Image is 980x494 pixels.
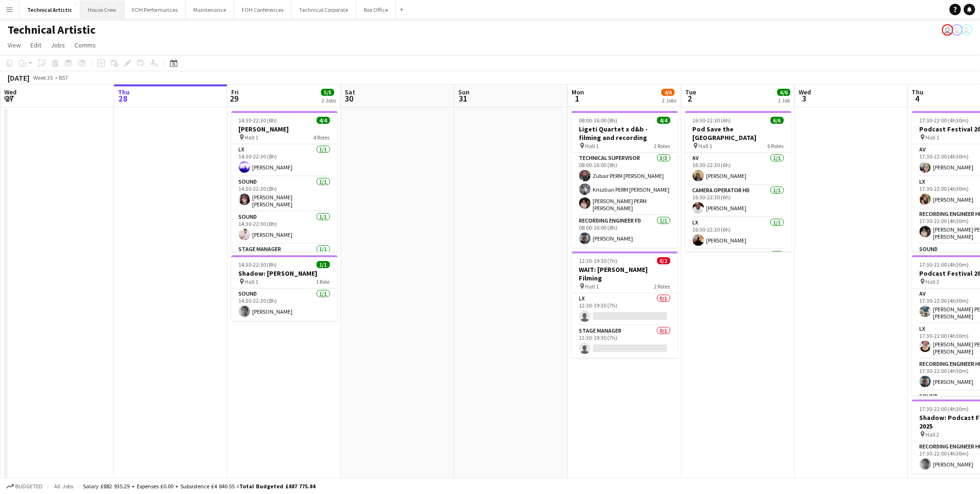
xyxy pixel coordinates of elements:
[292,0,356,19] button: Technical Corporate
[654,283,670,290] span: 2 Roles
[27,39,45,51] a: Edit
[4,39,25,51] a: View
[684,93,696,104] span: 2
[685,217,792,250] app-card-role: LX1/116:30-22:30 (6h)[PERSON_NAME]
[693,117,731,124] span: 16:30-22:30 (6h)
[654,142,670,149] span: 2 Roles
[231,125,338,133] h3: [PERSON_NAME]
[570,93,584,104] span: 1
[231,144,338,177] app-card-role: LX1/114:30-22:30 (8h)[PERSON_NAME]
[317,261,330,268] span: 1/1
[30,41,41,49] span: Edit
[239,117,277,124] span: 14:30-22:30 (8h)
[572,265,678,282] h3: WAIT: [PERSON_NAME] Filming
[317,117,330,124] span: 4/4
[942,24,953,36] app-user-avatar: Sally PERM Pochciol
[920,405,969,412] span: 17:30-22:00 (4h30m)
[952,24,963,36] app-user-avatar: Liveforce Admin
[911,93,924,104] span: 4
[926,278,940,285] span: Hall 2
[231,88,239,96] span: Fri
[51,41,65,49] span: Jobs
[231,111,338,252] app-job-card: 14:30-22:30 (8h)4/4[PERSON_NAME] Hall 14 RolesLX1/114:30-22:30 (8h)[PERSON_NAME]Sound1/114:30-22:...
[572,125,678,142] h3: Ligeti Quartet x d&b - filming and recording
[457,93,470,104] span: 31
[316,278,330,285] span: 1 Role
[356,0,396,19] button: Box Office
[797,93,811,104] span: 3
[771,117,784,124] span: 6/6
[572,252,678,358] app-job-card: 12:30-19:30 (7h)0/2WAIT: [PERSON_NAME] Filming Hall 12 RolesLX0/112:30-19:30 (7h) Stage Manager0/...
[685,111,792,252] app-job-card: 16:30-22:30 (6h)6/6Pod Save the [GEOGRAPHIC_DATA] Hall 16 RolesAV1/116:30-22:30 (6h)[PERSON_NAME]...
[579,257,618,264] span: 12:30-19:30 (7h)
[920,261,969,268] span: 17:30-22:00 (4h30m)
[239,483,315,490] span: Total Budgeted £887 775.84
[8,41,21,49] span: View
[585,283,599,290] span: Hall 1
[799,88,811,96] span: Wed
[685,125,792,142] h3: Pod Save the [GEOGRAPHIC_DATA]
[778,97,790,104] div: 1 Job
[59,74,68,81] div: BST
[572,111,678,248] app-job-card: 08:00-16:00 (8h)4/4Ligeti Quartet x d&b - filming and recording Hall 12 RolesTechnical Supervisor...
[4,88,17,96] span: Wed
[80,0,124,19] button: House Crew
[245,134,259,141] span: Hall 1
[572,293,678,326] app-card-role: LX0/112:30-19:30 (7h)
[685,153,792,185] app-card-role: AV1/116:30-22:30 (6h)[PERSON_NAME]
[75,41,96,49] span: Comms
[231,255,338,321] app-job-card: 14:30-22:30 (8h)1/1Shadow: [PERSON_NAME] Hall 11 RoleSound1/114:30-22:30 (8h)[PERSON_NAME]
[234,0,292,19] button: FOH Conferences
[920,117,969,124] span: 17:30-22:00 (4h30m)
[116,93,130,104] span: 28
[47,39,69,51] a: Jobs
[118,88,130,96] span: Thu
[83,483,315,490] div: Salary £882 935.29 + Expenses £0.00 + Subsistence £4 840.55 =
[314,134,330,141] span: 4 Roles
[572,153,678,215] app-card-role: Technical Supervisor3/308:00-16:00 (8h)Zubair PERM [PERSON_NAME]Krisztian PERM [PERSON_NAME][PERS...
[345,88,355,96] span: Sat
[657,257,670,264] span: 0/2
[31,74,55,81] span: Week 35
[231,289,338,321] app-card-role: Sound1/114:30-22:30 (8h)[PERSON_NAME]
[321,89,334,96] span: 5/5
[572,215,678,248] app-card-role: Recording Engineer FD1/108:00-16:00 (8h)[PERSON_NAME]
[458,88,470,96] span: Sun
[8,23,95,37] h1: Technical Artistic
[579,117,618,124] span: 08:00-16:00 (8h)
[8,73,29,83] div: [DATE]
[231,212,338,244] app-card-role: Sound1/114:30-22:30 (8h)[PERSON_NAME]
[585,142,599,149] span: Hall 1
[343,93,355,104] span: 30
[926,431,940,438] span: Hall 2
[926,134,940,141] span: Hall 1
[239,261,277,268] span: 14:30-22:30 (8h)
[699,142,713,149] span: Hall 1
[912,88,924,96] span: Thu
[245,278,259,285] span: Hall 1
[52,483,75,490] span: All jobs
[71,39,100,51] a: Comms
[5,481,44,492] button: Budgeted
[19,0,80,19] button: Technical Artistic
[572,326,678,358] app-card-role: Stage Manager0/112:30-19:30 (7h)
[186,0,234,19] button: Maintenance
[15,483,43,490] span: Budgeted
[777,89,791,96] span: 6/6
[231,177,338,212] app-card-role: Sound1/114:30-22:30 (8h)[PERSON_NAME] [PERSON_NAME]
[961,24,972,36] app-user-avatar: Liveforce Admin
[661,89,675,96] span: 4/6
[231,244,338,276] app-card-role: Stage Manager1/1
[685,185,792,217] app-card-role: Camera Operator HD1/116:30-22:30 (6h)[PERSON_NAME]
[124,0,186,19] button: FOH Performances
[685,250,792,285] app-card-role: Recording Engineer HD1/1
[572,88,584,96] span: Mon
[662,97,677,104] div: 2 Jobs
[685,88,696,96] span: Tue
[3,93,17,104] span: 27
